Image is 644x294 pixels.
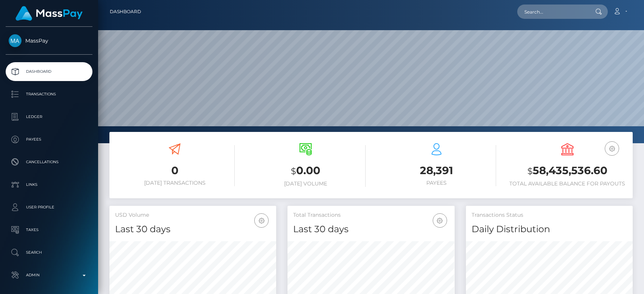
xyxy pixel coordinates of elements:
[15,6,83,21] img: MassPay Logo
[293,211,449,219] h5: Total Transactions
[9,134,89,145] p: Payees
[6,243,92,262] a: Search
[9,179,89,190] p: Links
[115,223,271,236] h4: Last 30 days
[6,130,92,149] a: Payees
[9,66,89,77] p: Dashboard
[6,198,92,217] a: User Profile
[6,85,92,104] a: Transactions
[293,223,449,236] h4: Last 30 days
[6,266,92,285] a: Admin
[9,224,89,236] p: Taxes
[9,34,22,47] img: MassPay
[472,223,627,236] h4: Daily Distribution
[9,111,89,122] p: Ledger
[291,166,296,176] small: $
[507,163,627,179] h3: 58,435,536.60
[115,211,271,219] h5: USD Volume
[377,163,496,178] h3: 28,391
[9,269,89,281] p: Admin
[507,181,627,187] h6: Total Available Balance for Payouts
[115,180,235,186] h6: [DATE] Transactions
[246,163,366,179] h3: 0.00
[110,4,141,20] a: Dashboard
[246,181,366,187] h6: [DATE] Volume
[6,153,92,171] a: Cancellations
[6,37,92,44] span: MassPay
[9,89,89,100] p: Transactions
[9,247,89,258] p: Search
[6,62,92,81] a: Dashboard
[517,5,588,19] input: Search...
[9,156,89,168] p: Cancellations
[6,220,92,239] a: Taxes
[115,163,235,178] h3: 0
[6,107,92,126] a: Ledger
[472,211,627,219] h5: Transactions Status
[527,166,533,176] small: $
[377,180,496,186] h6: Payees
[6,175,92,194] a: Links
[9,202,89,213] p: User Profile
